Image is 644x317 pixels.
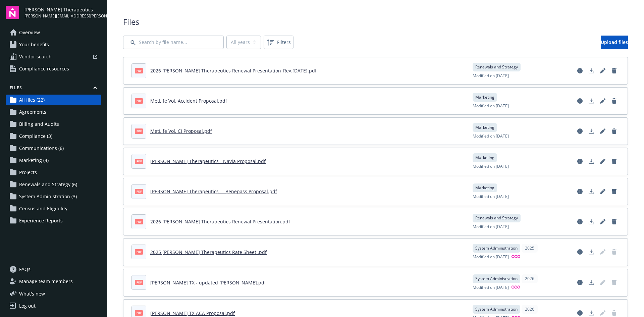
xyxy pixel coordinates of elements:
[586,216,597,227] a: Download document
[150,249,267,255] a: 2025 [PERSON_NAME] Therapeutics Rate Sheet .pdf
[150,218,290,225] a: 2026 [PERSON_NAME] Therapeutics Renewal Presentation.pdf
[586,96,597,106] a: Download document
[473,224,509,230] span: Modified on [DATE]
[586,126,597,137] a: Download document
[475,306,518,312] span: System Administration
[6,119,101,129] a: Billing and Audits
[597,277,608,288] span: Edit document
[597,156,608,167] a: Edit document
[601,39,628,45] span: Upload files
[19,51,52,62] span: Vendor search
[6,143,101,154] a: Communications (6)
[475,94,494,100] span: Marketing
[597,216,608,227] a: Edit document
[609,216,620,227] a: Delete document
[473,284,509,291] span: Modified on [DATE]
[6,276,101,287] a: Manage team members
[135,249,143,254] span: pdf
[135,280,143,285] span: pdf
[6,107,101,117] a: Agreements
[19,203,67,214] span: Census and Eligibility
[475,185,494,191] span: Marketing
[150,188,277,195] a: [PERSON_NAME] Therapeutics __ Benepass Proposal.pdf
[135,310,143,315] span: pdf
[609,186,620,197] a: Delete document
[6,215,101,226] a: Experience Reports
[24,13,101,19] span: [PERSON_NAME][EMAIL_ADDRESS][PERSON_NAME][DOMAIN_NAME]
[609,156,620,167] a: Delete document
[19,107,46,117] span: Agreements
[597,65,608,76] a: Edit document
[150,98,227,104] a: MetLife Vol. Accident Proposal.pdf
[609,277,620,288] span: Delete document
[150,67,317,74] a: 2026 [PERSON_NAME] Therapeutics Renewal Presentation_Rev.[DATE].pdf
[135,219,143,224] span: pdf
[522,274,538,283] div: 2026
[597,96,608,106] a: Edit document
[19,143,64,154] span: Communications (6)
[19,290,45,297] span: What ' s new
[6,179,101,190] a: Renewals and Strategy (6)
[6,6,19,19] img: navigator-logo.svg
[473,133,509,139] span: Modified on [DATE]
[609,126,620,137] a: Delete document
[6,264,101,275] a: FAQs
[150,158,266,164] a: [PERSON_NAME] Therapeutics - Navia Proposal.pdf
[597,186,608,197] a: Edit document
[473,254,509,260] span: Modified on [DATE]
[609,65,620,76] a: Delete document
[135,128,143,134] span: pdf
[150,128,212,134] a: MetLife Vol. CI Proposal.pdf
[19,264,31,275] span: FAQs
[19,155,49,166] span: Marketing (4)
[575,96,585,106] a: View file details
[19,191,77,202] span: System Administration (3)
[150,310,235,316] a: [PERSON_NAME] TX ACA Proposal.pdf
[277,39,291,46] span: Filters
[586,156,597,167] a: Download document
[609,96,620,106] a: Delete document
[586,65,597,76] a: Download document
[597,126,608,137] a: Edit document
[265,37,292,48] span: Filters
[575,216,585,227] a: View file details
[6,51,101,62] a: Vendor search
[6,191,101,202] a: System Administration (3)
[575,156,585,167] a: View file details
[609,247,620,257] span: Delete document
[135,98,143,103] span: pdf
[19,131,52,142] span: Compliance (3)
[475,276,518,282] span: System Administration
[575,126,585,137] a: View file details
[19,179,77,190] span: Renewals and Strategy (6)
[586,186,597,197] a: Download document
[19,27,40,38] span: Overview
[135,68,143,73] span: pdf
[6,131,101,142] a: Compliance (3)
[6,85,101,93] button: Files
[473,163,509,169] span: Modified on [DATE]
[475,215,518,221] span: Renewals and Strategy
[19,301,36,311] div: Log out
[6,155,101,166] a: Marketing (4)
[123,36,224,49] input: Search by file name...
[19,39,49,50] span: Your benefits
[19,95,45,105] span: All files (22)
[522,244,538,253] div: 2025
[19,215,63,226] span: Experience Reports
[264,36,293,49] button: Filters
[522,305,538,314] div: 2026
[575,186,585,197] a: View file details
[475,64,518,70] span: Renewals and Strategy
[19,63,69,74] span: Compliance resources
[575,247,585,257] a: View file details
[473,103,509,109] span: Modified on [DATE]
[123,16,628,28] span: Files
[24,6,101,19] button: [PERSON_NAME] Therapeutics[PERSON_NAME][EMAIL_ADDRESS][PERSON_NAME][DOMAIN_NAME]
[597,247,608,257] span: Edit document
[575,65,585,76] a: View file details
[135,189,143,194] span: pdf
[24,6,101,13] span: [PERSON_NAME] Therapeutics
